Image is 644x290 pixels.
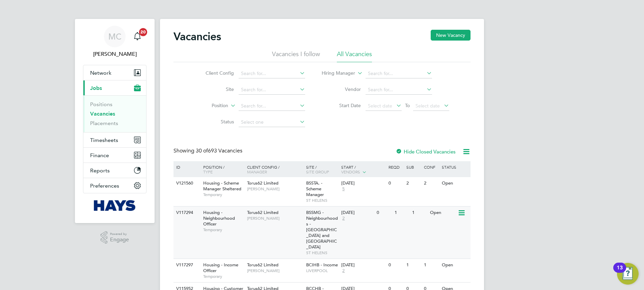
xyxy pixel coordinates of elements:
span: Housing - Neighbourhood Officer [203,210,235,227]
span: ST HELENS [306,250,338,256]
span: LIVERPOOL [306,268,338,273]
span: Select date [415,103,440,109]
span: Preferences [90,183,119,189]
span: 2 [341,268,346,274]
a: Powered byEngage [101,231,129,244]
span: BCIHB - Income [306,262,338,268]
span: Temporary [203,192,244,197]
span: Meg Castleton [83,50,146,58]
label: Position [189,102,228,109]
button: New Vacancy [431,30,471,41]
div: Reqd [387,161,404,173]
div: 2 [405,177,422,190]
a: 20 [131,26,144,47]
span: Vendors [341,169,360,174]
span: Housing - Income Officer [203,262,238,273]
input: Search for... [239,85,305,95]
label: Status [195,119,234,125]
nav: Main navigation [75,19,155,223]
div: ID [175,161,198,173]
div: V117294 [175,207,198,219]
span: [PERSON_NAME] [247,186,303,192]
img: hays-logo-retina.png [94,200,136,211]
div: 0 [387,259,404,271]
span: MC [108,32,122,41]
label: Start Date [322,102,361,108]
a: Go to home page [83,200,146,211]
span: Engage [110,237,129,243]
span: [PERSON_NAME] [247,268,303,273]
div: Open [440,177,469,190]
span: Torus62 Limited [247,210,278,215]
span: Finance [90,152,109,159]
span: Torus62 Limited [247,180,278,186]
div: 1 [422,259,440,271]
div: 2 [422,177,440,190]
span: 5 [341,186,346,192]
div: Showing [173,147,244,154]
button: Preferences [83,178,146,193]
input: Search for... [366,69,432,78]
span: Jobs [90,85,102,91]
label: Hide Closed Vacancies [396,148,456,155]
span: Powered by [110,231,129,237]
input: Select one [239,118,305,127]
h2: Vacancies [173,30,221,43]
div: Start / [340,161,387,178]
div: Client Config / [245,161,304,177]
div: 0 [387,177,404,190]
span: To [403,101,412,110]
div: Position / [198,161,245,177]
label: Hiring Manager [316,70,355,77]
span: BSSTA. - Scheme Manager [306,180,324,197]
div: Conf [422,161,440,173]
div: 13 [617,268,623,276]
button: Network [83,65,146,80]
input: Search for... [239,101,305,111]
span: BSSMG - Neighbourhoods - [GEOGRAPHIC_DATA] and [GEOGRAPHIC_DATA] [306,210,338,249]
span: Reports [90,167,110,174]
button: Timesheets [83,132,146,147]
div: Sub [405,161,422,173]
button: Jobs [83,80,146,95]
a: MC[PERSON_NAME] [83,26,146,58]
div: 0 [375,207,393,219]
div: 1 [393,207,410,219]
button: Open Resource Center, 13 new notifications [617,263,639,285]
span: Torus62 Limited [247,262,278,268]
a: Placements [90,120,118,126]
div: 1 [410,207,428,219]
div: V121560 [175,177,198,190]
div: Open [428,207,458,219]
div: [DATE] [341,180,385,186]
div: Site / [304,161,340,177]
li: All Vacancies [337,50,372,62]
button: Reports [83,163,146,178]
span: [PERSON_NAME] [247,216,303,221]
div: 1 [405,259,422,271]
div: Jobs [83,95,146,132]
div: Open [440,259,469,271]
span: 20 [139,28,147,36]
li: Vacancies I follow [272,50,320,62]
label: Site [195,86,234,92]
a: Positions [90,101,112,107]
span: 2 [341,216,346,221]
span: ST HELENS [306,198,338,203]
input: Search for... [239,69,305,78]
span: Timesheets [90,137,118,143]
div: V117297 [175,259,198,271]
a: Vacancies [90,111,115,117]
div: [DATE] [341,210,373,216]
label: Client Config [195,70,234,76]
span: Network [90,70,111,76]
span: Manager [247,169,267,174]
span: Housing - Scheme Manager Sheltered [203,180,241,192]
div: Status [440,161,469,173]
span: Select date [368,103,392,109]
label: Vendor [322,86,361,92]
input: Search for... [366,85,432,95]
span: Type [203,169,213,174]
button: Finance [83,148,146,163]
div: [DATE] [341,262,385,268]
